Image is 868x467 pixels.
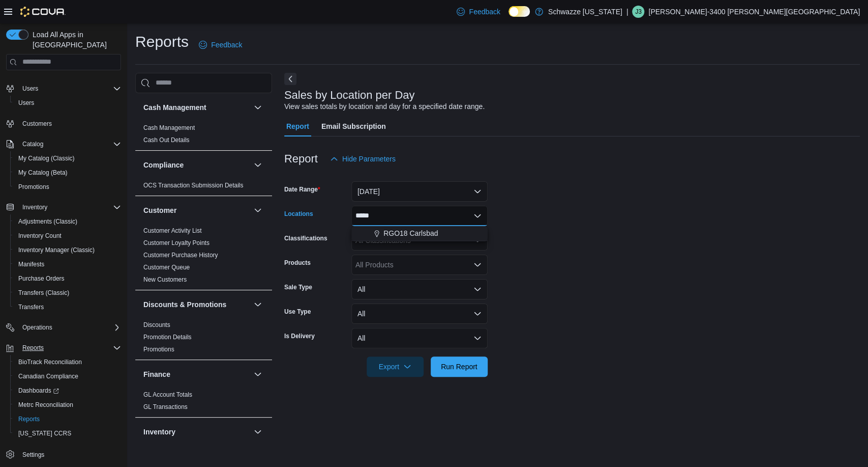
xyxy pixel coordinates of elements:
[284,283,312,291] label: Sale Type
[22,203,47,211] span: Inventory
[252,426,264,438] button: Inventory
[18,138,47,150] button: Catalog
[22,85,38,93] span: Users
[143,205,250,215] button: Customer
[453,2,504,22] a: Feedback
[14,230,121,242] span: Inventory Count
[18,117,121,130] span: Customers
[14,384,121,397] span: Dashboards
[252,101,264,114] button: Cash Management
[10,412,125,426] button: Reports
[10,398,125,412] button: Metrc Reconciliation
[469,7,500,17] span: Feedback
[2,137,125,151] button: Catalog
[14,181,121,193] span: Promotions
[143,205,176,215] h3: Customer
[10,180,125,194] button: Promotions
[351,181,488,202] button: [DATE]
[135,122,272,150] div: Cash Management
[252,204,264,216] button: Customer
[14,301,121,313] span: Transfers
[143,124,195,132] span: Cash Management
[18,372,78,380] span: Canadian Compliance
[135,389,272,417] div: Finance
[143,299,250,310] button: Discounts & Promotions
[284,259,311,267] label: Products
[211,40,242,50] span: Feedback
[143,403,188,411] span: GL Transactions
[18,274,65,283] span: Purchase Orders
[143,276,187,283] a: New Customers
[143,136,190,144] a: Cash Out Details
[143,124,195,131] a: Cash Management
[2,341,125,355] button: Reports
[14,356,86,368] a: BioTrack Reconciliation
[143,252,218,259] a: Customer Purchase History
[10,151,125,166] button: My Catalog (Classic)
[143,403,188,410] a: GL Transactions
[321,116,386,136] span: Email Subscription
[431,356,488,377] button: Run Report
[14,287,73,299] a: Transfers (Classic)
[14,399,121,411] span: Metrc Reconciliation
[351,226,488,241] div: Choose from the following options
[635,6,642,18] span: J3
[18,99,34,107] span: Users
[143,333,192,341] span: Promotion Details
[18,83,42,95] button: Users
[18,246,95,254] span: Inventory Manager (Classic)
[135,179,272,196] div: Compliance
[135,319,272,360] div: Discounts & Promotions
[18,342,48,354] button: Reports
[284,101,485,112] div: View sales totals by location and day for a specified date range.
[18,83,121,95] span: Users
[14,384,63,397] a: Dashboards
[18,138,121,150] span: Catalog
[10,300,125,314] button: Transfers
[143,102,250,113] button: Cash Management
[351,328,488,348] button: All
[10,426,125,441] button: [US_STATE] CCRS
[18,289,69,297] span: Transfers (Classic)
[143,264,190,271] a: Customer Queue
[14,399,77,411] a: Metrc Reconciliation
[10,369,125,383] button: Canadian Compliance
[10,257,125,271] button: Manifests
[626,6,628,18] p: |
[18,387,59,395] span: Dashboards
[14,152,121,164] span: My Catalog (Classic)
[548,6,622,18] p: Schwazze [US_STATE]
[342,154,396,164] span: Hide Parameters
[18,217,77,226] span: Adjustments (Classic)
[22,120,52,128] span: Customers
[2,447,125,461] button: Settings
[18,303,44,311] span: Transfers
[14,215,121,228] span: Adjustments (Classic)
[18,358,82,366] span: BioTrack Reconciliation
[10,166,125,180] button: My Catalog (Beta)
[18,448,121,460] span: Settings
[2,81,125,96] button: Users
[143,160,250,170] button: Compliance
[22,323,52,332] span: Operations
[284,153,318,165] h3: Report
[143,334,192,341] a: Promotion Details
[284,308,311,316] label: Use Type
[326,149,400,169] button: Hide Parameters
[143,276,187,284] span: New Customers
[143,160,184,170] h3: Compliance
[143,181,244,189] span: OCS Transaction Submission Details
[143,251,218,259] span: Customer Purchase History
[286,116,309,136] span: Report
[14,301,48,313] a: Transfers
[14,427,75,439] a: [US_STATE] CCRS
[14,244,121,256] span: Inventory Manager (Classic)
[284,234,327,242] label: Classifications
[10,383,125,398] a: Dashboards
[18,183,49,191] span: Promotions
[14,287,121,299] span: Transfers (Classic)
[10,355,125,369] button: BioTrack Reconciliation
[18,342,121,354] span: Reports
[18,321,121,334] span: Operations
[508,17,509,17] span: Dark Mode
